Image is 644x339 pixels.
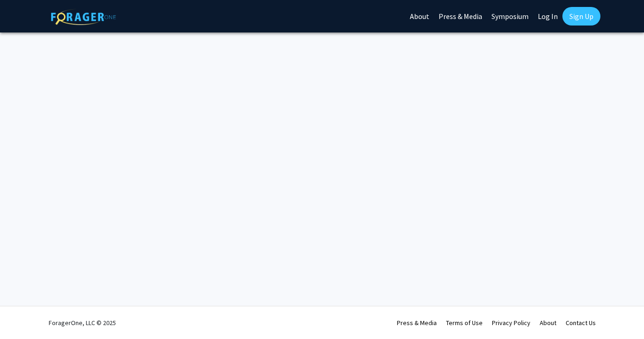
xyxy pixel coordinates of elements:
img: ForagerOne Logo [51,9,116,25]
a: Privacy Policy [492,319,530,327]
div: ForagerOne, LLC © 2025 [49,307,116,339]
a: Terms of Use [446,319,483,327]
a: Press & Media [397,319,437,327]
a: About [540,319,556,327]
a: Sign Up [562,7,600,26]
a: Contact Us [566,319,596,327]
